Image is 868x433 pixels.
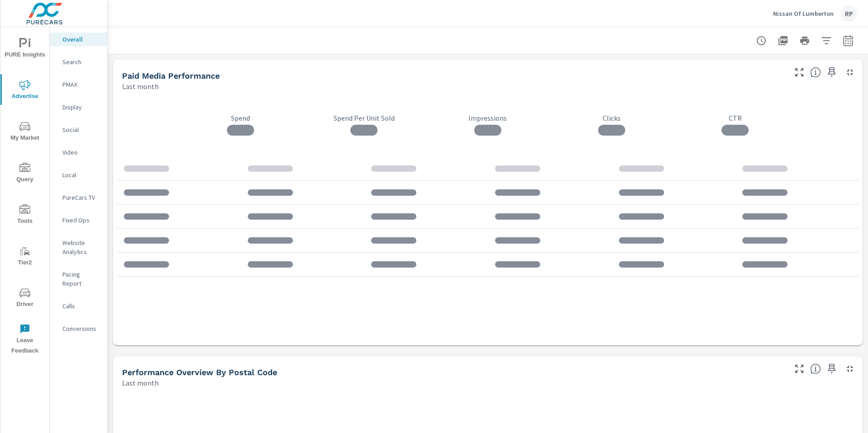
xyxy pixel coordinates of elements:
h5: Performance Overview By Postal Code [122,367,277,377]
p: PMAX [62,80,100,89]
button: Make Fullscreen [792,65,807,80]
div: Social [50,123,107,136]
span: Driver [3,287,47,310]
span: Query [3,163,47,185]
div: Calls [50,299,107,313]
div: RP [841,5,857,22]
span: Understand performance data by postal code. Individual postal codes can be selected and expanded ... [810,363,821,374]
span: Advertise [3,80,47,102]
p: Social [62,125,100,134]
button: Print Report [796,32,814,50]
p: Calls [62,301,100,311]
p: Last month [122,81,159,92]
span: Save this to your personalized report [825,362,839,376]
span: Tools [3,204,47,226]
div: Fixed Ops [50,213,107,227]
p: Website Analytics [62,238,100,256]
p: Last month [122,377,159,388]
p: Overall [62,35,100,44]
p: PureCars TV [62,193,100,202]
span: Save this to your personalized report [825,65,839,80]
div: Search [50,55,107,69]
div: Local [50,168,107,182]
div: Video [50,146,107,159]
span: Tier2 [3,246,47,268]
div: Pacing Report [50,268,107,290]
span: My Market [3,121,47,143]
div: Conversions [50,322,107,335]
p: CTR [674,113,797,122]
button: Minimize Widget [843,65,857,80]
span: Leave Feedback [3,324,47,356]
p: Spend [179,113,302,122]
div: PMAX [50,78,107,91]
p: Clicks [550,113,674,122]
div: PureCars TV [50,191,107,204]
span: PURE Insights [3,38,47,60]
button: Select Date Range [839,32,857,50]
button: Apply Filters [817,32,835,50]
div: Website Analytics [50,236,107,259]
button: "Export Report to PDF" [774,32,792,50]
div: Overall [50,33,107,46]
p: Spend Per Unit Sold [302,113,426,122]
button: Minimize Widget [843,362,857,376]
p: Local [62,170,100,179]
p: Fixed Ops [62,216,100,225]
p: Display [62,103,100,112]
h5: Paid Media Performance [122,71,220,80]
p: Pacing Report [62,270,100,288]
div: Display [50,100,107,114]
p: Nissan Of Lumberton [773,9,834,18]
p: Video [62,148,100,157]
button: Make Fullscreen [792,362,807,376]
p: Impressions [426,113,550,122]
p: Conversions [62,324,100,333]
p: Search [62,57,100,66]
span: Understand performance metrics over the selected time range. [810,67,821,78]
div: nav menu [0,27,49,360]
